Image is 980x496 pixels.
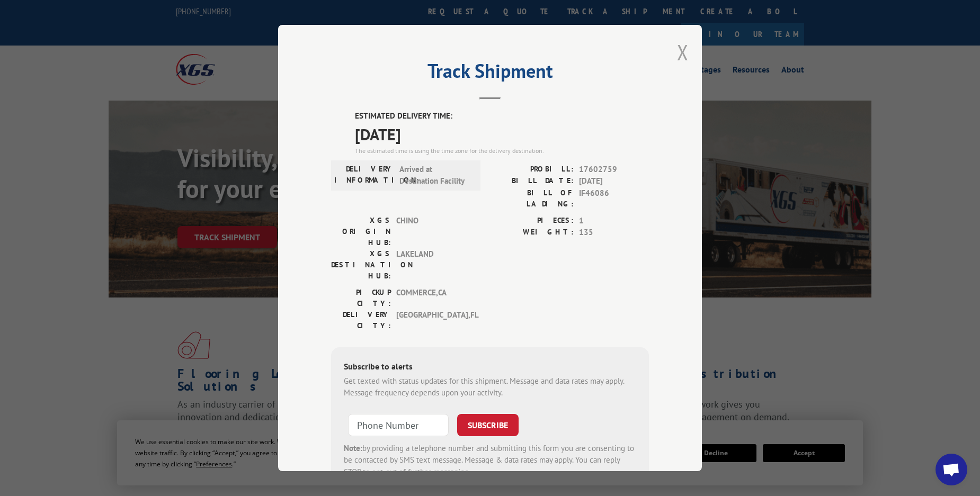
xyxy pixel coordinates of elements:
[331,248,391,281] label: XGS DESTINATION HUB:
[331,309,391,331] label: DELIVERY CITY:
[490,187,574,209] label: BILL OF LADING:
[355,146,649,155] div: The estimated time is using the time zone for the delivery destination.
[579,214,649,227] span: 1
[490,227,574,239] label: WEIGHT:
[457,413,519,436] button: SUBSCRIBE
[579,163,649,175] span: 17602759
[355,122,649,146] span: [DATE]
[936,454,967,485] div: Open chat
[334,163,394,187] label: DELIVERY INFORMATION:
[579,175,649,187] span: [DATE]
[399,163,471,187] span: Arrived at Destination Facility
[579,187,649,209] span: IF46086
[348,413,449,436] input: Phone Number
[396,286,468,309] span: COMMERCE , CA
[677,38,689,66] button: Close modal
[490,214,574,227] label: PIECES:
[396,214,468,248] span: CHINO
[344,375,636,399] div: Get texted with status updates for this shipment. Message and data rates may apply. Message frequ...
[331,286,391,309] label: PICKUP CITY:
[490,163,574,175] label: PROBILL:
[344,442,636,478] div: by providing a telephone number and submitting this form you are consenting to be contacted by SM...
[355,110,649,122] label: ESTIMATED DELIVERY TIME:
[396,248,468,281] span: LAKELAND
[579,227,649,239] span: 135
[396,309,468,331] span: [GEOGRAPHIC_DATA] , FL
[490,175,574,187] label: BILL DATE:
[331,64,649,84] h2: Track Shipment
[344,443,362,453] strong: Note:
[344,359,636,375] div: Subscribe to alerts
[331,214,391,248] label: XGS ORIGIN HUB:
